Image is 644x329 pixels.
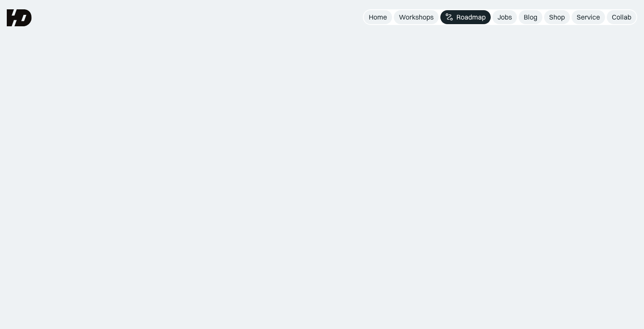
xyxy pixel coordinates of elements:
[456,13,486,22] div: Roadmap
[519,10,542,24] a: Blog
[577,13,600,22] div: Service
[549,13,565,22] div: Shop
[492,10,517,24] a: Jobs
[524,13,537,22] div: Blog
[607,10,636,24] a: Collab
[364,10,392,24] a: Home
[498,13,512,22] div: Jobs
[544,10,570,24] a: Shop
[440,10,491,24] a: Roadmap
[612,13,631,22] div: Collab
[369,13,387,22] div: Home
[399,13,434,22] div: Workshops
[394,10,439,24] a: Workshops
[572,10,605,24] a: Service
